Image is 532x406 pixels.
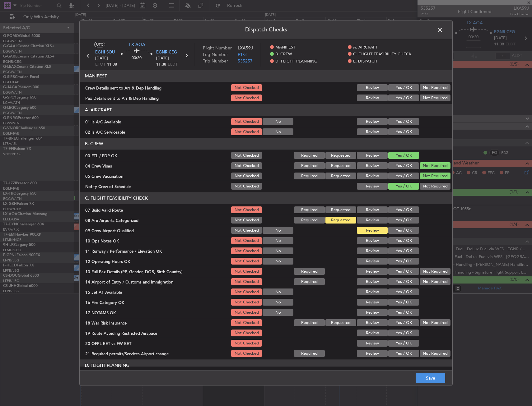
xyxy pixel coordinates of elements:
[388,320,419,326] button: Yes / OK
[388,207,419,214] button: Yes / OK
[388,350,419,357] button: Yes / OK
[388,183,419,190] button: Yes / OK
[388,330,419,337] button: Yes / OK
[388,248,419,255] button: Yes / OK
[420,85,450,91] button: Not Required
[420,320,450,326] button: Not Required
[388,227,419,234] button: Yes / OK
[388,217,419,224] button: Yes / OK
[388,279,419,285] button: Yes / OK
[388,299,419,306] button: Yes / OK
[388,152,419,159] button: Yes / OK
[388,85,419,91] button: Yes / OK
[388,340,419,347] button: Yes / OK
[388,129,419,136] button: Yes / OK
[420,95,450,102] button: Not Required
[388,118,419,125] button: Yes / OK
[388,268,419,275] button: Yes / OK
[420,268,450,275] button: Not Required
[388,95,419,102] button: Yes / OK
[416,373,445,383] button: Save
[388,289,419,296] button: Yes / OK
[420,173,450,180] button: Not Required
[420,183,450,190] button: Not Required
[420,279,450,285] button: Not Required
[388,173,419,180] button: Yes / OK
[388,163,419,169] button: Yes / OK
[388,238,419,244] button: Yes / OK
[388,309,419,316] button: Yes / OK
[420,163,450,169] button: Not Required
[80,21,452,39] header: Dispatch Checks
[420,350,450,357] button: Not Required
[388,258,419,265] button: Yes / OK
